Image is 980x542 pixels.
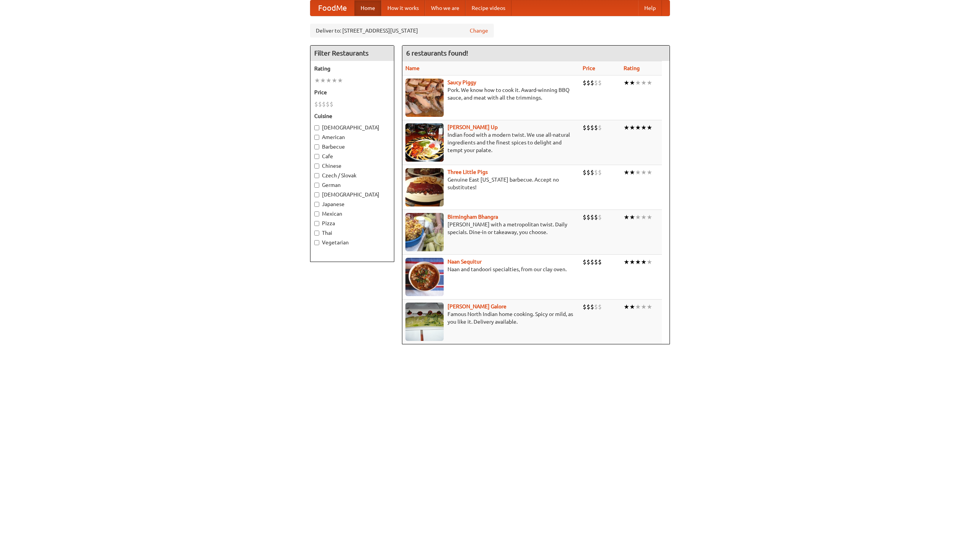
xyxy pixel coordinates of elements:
[590,303,594,311] li: $
[635,79,641,87] li: ★
[641,258,647,266] li: ★
[594,258,598,266] li: $
[314,143,390,151] label: Barbecue
[332,76,337,85] li: ★
[583,65,595,71] a: Price
[629,303,635,311] li: ★
[590,168,594,177] li: $
[314,192,319,197] input: [DEMOGRAPHIC_DATA]
[310,24,494,38] div: Deliver to: [STREET_ADDRESS][US_STATE]
[314,112,390,120] h5: Cuisine
[598,168,602,177] li: $
[314,172,390,179] label: Czech / Slovak
[405,123,444,162] img: curryup.jpg
[326,100,330,108] li: $
[314,181,390,189] label: German
[314,239,390,246] label: Vegetarian
[470,27,488,34] a: Change
[405,221,577,236] p: [PERSON_NAME] with a metropolitan twist. Daily specials. Dine-in or takeaway, you choose.
[586,123,590,132] li: $
[314,135,319,140] input: American
[641,79,647,87] li: ★
[594,213,598,221] li: $
[583,123,586,132] li: $
[405,168,444,206] img: littlepigs.jpg
[629,258,635,266] li: ★
[448,259,482,265] b: Naan Sequitur
[635,258,641,266] li: ★
[314,164,319,169] input: Chinese
[583,168,586,177] li: $
[314,144,319,149] input: Barbecue
[647,303,652,311] li: ★
[405,310,577,326] p: Famous North Indian home cooking. Spicy or mild, as you like it. Delivery available.
[405,303,444,341] img: currygalore.jpg
[318,100,322,108] li: $
[635,213,641,221] li: ★
[598,303,602,311] li: $
[448,214,498,220] a: Birmingham Bhangra
[314,231,319,236] input: Thai
[586,258,590,266] li: $
[594,123,598,132] li: $
[406,49,468,57] ng-pluralize: 6 restaurants found!
[314,152,390,160] label: Cafe
[635,303,641,311] li: ★
[629,213,635,221] li: ★
[314,124,390,131] label: [DEMOGRAPHIC_DATA]
[314,154,319,159] input: Cafe
[405,79,444,117] img: saucy.jpg
[635,123,641,132] li: ★
[590,123,594,132] li: $
[647,79,652,87] li: ★
[598,258,602,266] li: $
[594,168,598,177] li: $
[583,79,586,87] li: $
[465,0,511,16] a: Recipe videos
[405,131,577,154] p: Indian food with a modern twist. We use all-natural ingredients and the finest spices to delight ...
[598,79,602,87] li: $
[647,258,652,266] li: ★
[629,79,635,87] li: ★
[314,162,390,170] label: Chinese
[638,0,662,16] a: Help
[635,168,641,177] li: ★
[624,65,640,71] a: Rating
[629,168,635,177] li: ★
[448,79,476,85] b: Saucy Piggy
[405,213,444,251] img: bhangra.jpg
[647,168,652,177] li: ★
[314,173,319,178] input: Czech / Slovak
[314,125,319,130] input: [DEMOGRAPHIC_DATA]
[337,76,343,85] li: ★
[314,65,390,72] h5: Rating
[641,123,647,132] li: ★
[583,303,586,311] li: $
[590,213,594,221] li: $
[594,303,598,311] li: $
[641,213,647,221] li: ★
[624,213,629,221] li: ★
[590,258,594,266] li: $
[586,79,590,87] li: $
[598,123,602,132] li: $
[314,100,318,108] li: $
[583,213,586,221] li: $
[586,213,590,221] li: $
[326,76,332,85] li: ★
[320,76,326,85] li: ★
[314,221,319,226] input: Pizza
[314,183,319,188] input: German
[590,79,594,87] li: $
[624,79,629,87] li: ★
[405,265,577,273] p: Naan and tandoori specialties, from our clay oven.
[405,86,577,102] p: Pork. We know how to cook it. Award-winning BBQ sauce, and meat with all the trimmings.
[586,303,590,311] li: $
[598,213,602,221] li: $
[448,169,488,175] a: Three Little Pigs
[641,303,647,311] li: ★
[448,303,506,309] a: [PERSON_NAME] Galore
[314,200,390,208] label: Japanese
[314,211,319,216] input: Mexican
